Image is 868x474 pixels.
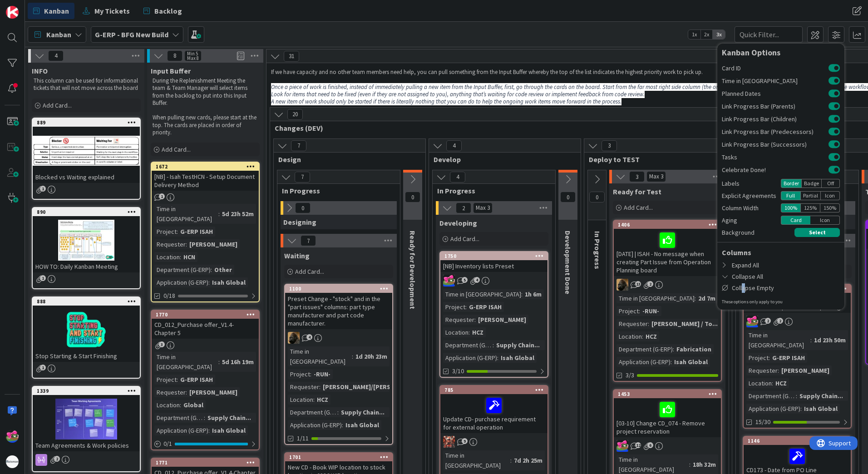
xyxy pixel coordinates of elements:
[722,298,840,305] div: These options only apply to you
[156,459,259,466] div: 1771
[154,204,218,224] div: Time in [GEOGRAPHIC_DATA]
[689,459,690,469] span: :
[178,375,215,385] div: G-ERP ISAH
[154,352,218,372] div: Time in [GEOGRAPHIC_DATA]
[342,420,343,430] span: :
[186,387,187,397] span: :
[498,353,537,363] div: Isah Global
[593,231,602,269] span: In Progress
[802,404,840,414] div: Isah Global
[291,140,306,151] span: 7
[443,275,455,286] img: JK
[33,208,140,216] div: 890
[744,316,851,327] div: JK
[180,252,181,262] span: :
[288,332,300,344] img: ND
[474,315,476,325] span: :
[180,400,181,410] span: :
[285,453,392,461] div: 1701
[476,315,528,325] div: [PERSON_NAME]
[695,293,696,303] span: :
[152,163,259,171] div: 1672
[295,202,311,213] span: 0
[288,382,319,392] div: Requester
[616,440,628,452] img: JK
[616,357,671,367] div: Application (G-ERP)
[616,279,628,291] img: ND
[154,265,211,275] div: Department (G-ERP)
[48,50,64,61] span: 4
[153,114,258,136] p: When pulling new cards, please start at the top. The cards are placed in order of priority.
[722,228,755,237] span: Background
[717,260,844,271] div: Expand All
[510,455,512,465] span: :
[187,387,240,397] div: [PERSON_NAME]
[152,311,259,319] div: 1770
[801,179,822,188] div: Badge
[722,78,829,84] span: Time in [GEOGRAPHIC_DATA]
[649,174,663,179] div: Max 3
[717,271,844,282] div: Collapse All
[285,293,392,329] div: Preset Change - "stock" and in the "part issues" columns: part type manufacturer and part code ma...
[800,191,821,200] div: Partial
[210,425,248,435] div: Isah Global
[779,365,832,375] div: [PERSON_NAME]
[616,344,673,354] div: Department (G-ERP)
[28,3,74,19] a: Kanban
[746,353,769,363] div: Project
[674,344,714,354] div: Fabrication
[452,366,464,376] span: 3/10
[37,298,140,305] div: 888
[820,203,840,212] div: 150 %
[154,227,177,237] div: Project
[285,285,392,329] div: 1100Preset Change - "stock" and in the "part issues" columns: part type manufacturer and part cod...
[614,229,721,276] div: [DATE] | ISAH - No message when creating Part Issue from Operation Planning board
[352,351,353,361] span: :
[722,191,781,201] div: Explicit Agreements
[773,378,789,388] div: HCZ
[443,436,455,448] img: JK
[288,407,337,417] div: Department (G-ERP)
[187,51,198,56] div: Min 5
[33,297,140,362] div: 888Stop Starting & Start Finishing
[288,369,310,379] div: Project
[154,387,186,397] div: Requester
[821,191,840,200] div: Icon
[673,344,674,354] span: :
[722,103,829,109] span: Link Progress Bar (Parents)
[95,30,168,39] b: G-ERP - BFG New Build
[220,209,256,219] div: 5d 23h 52m
[770,353,807,363] div: G-ERP ISAH
[640,306,661,316] div: -RUN-
[33,350,140,362] div: Stop Starting & Start Finishing
[37,388,140,394] div: 1339
[440,394,547,433] div: Update CD- purchase requirement for external operation
[781,191,800,200] div: Full
[470,327,486,337] div: HCZ
[469,327,470,337] span: :
[54,456,60,462] span: 2
[33,171,140,183] div: Blocked vs Waiting explained
[443,302,465,312] div: Project
[288,346,352,366] div: Time in [GEOGRAPHIC_DATA]
[616,293,695,303] div: Time in [GEOGRAPHIC_DATA]
[33,118,140,183] div: 889Blocked vs Waiting explained
[647,442,653,448] span: 6
[40,275,46,281] span: 1
[167,50,182,61] span: 8
[602,140,617,151] span: 3
[722,167,829,173] span: Celebrate Done!
[440,386,547,394] div: 785
[159,341,165,347] span: 3
[218,209,220,219] span: :
[218,357,220,367] span: :
[781,216,810,225] div: Card
[616,319,648,329] div: Requester
[289,454,392,460] div: 1701
[6,6,19,19] img: Visit kanbanzone.com
[810,335,812,345] span: :
[812,335,848,345] div: 1d 23h 50m
[810,216,840,225] div: Icon
[306,334,312,340] span: 4
[37,209,140,215] div: 890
